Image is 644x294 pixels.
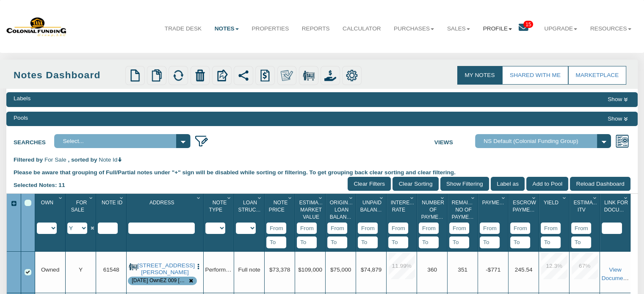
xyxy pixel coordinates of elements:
[538,18,583,39] a: Upgrade
[37,197,65,234] div: Sort None
[346,69,358,81] img: settings.png
[571,197,600,248] div: Sort None
[541,197,569,248] div: Sort None
[128,197,203,234] div: Sort None
[391,200,416,213] span: Interest Rate
[544,200,558,206] span: Yield
[297,236,317,248] input: To
[297,223,317,234] input: From
[236,197,264,234] div: Sort None
[14,68,123,82] div: Notes Dashboard
[541,197,569,223] div: Yield Sort None
[574,200,603,213] span: Estimated Itv
[526,177,568,191] input: Add to Pool
[68,157,69,163] span: ,
[348,177,391,191] input: Clear Filters
[259,69,271,81] img: history.png
[25,200,31,206] div: Select All
[491,177,525,191] input: Label as
[358,197,386,223] div: Unpaid Balance Sort None
[286,194,294,202] div: Column Menu
[408,194,416,202] div: Column Menu
[482,200,518,206] span: Payment(P&I)
[238,267,260,273] span: Full note
[330,267,351,273] span: $75,000
[149,200,174,206] span: Address
[195,194,203,202] div: Column Menu
[387,18,441,39] a: Purchases
[281,69,293,81] img: make_own.png
[452,200,481,220] span: Remaining No Of Payments
[205,267,233,273] span: Performing
[388,223,408,234] input: From
[194,134,208,148] img: edit_filter_icon.png
[172,69,184,81] img: refresh.png
[98,197,126,223] div: Note Id Sort None
[297,197,325,223] div: Estimated Market Value Sort None
[14,114,28,122] div: Pools
[480,236,500,248] input: To
[602,197,630,223] div: Link For Documents Sort None
[67,197,96,223] div: For Sale Sort None
[388,197,417,248] div: Sort None
[347,194,355,202] div: Column Menu
[572,253,598,279] div: 67.0
[87,194,95,202] div: Column Menu
[510,236,530,248] input: To
[327,197,356,223] div: Original Loan Balance Sort None
[132,277,188,284] div: Note is contained in the pool 9-4-25 OwnEZ 009 T3
[388,197,417,223] div: Interest Rate Sort None
[205,197,234,234] div: Sort None
[303,69,315,81] img: for_sale.png
[570,177,630,191] input: Reload Dashboard
[209,200,227,213] span: Note Type
[510,223,530,234] input: From
[419,197,447,248] div: Sort None
[469,194,477,202] div: Column Menu
[480,197,508,248] div: Sort None
[421,200,449,220] span: Number Of Payments
[266,236,286,248] input: To
[238,69,249,81] img: share.svg
[449,236,469,248] input: To
[138,262,193,276] a: 1144 North Tibbs, Indianapolis, IN, 46222
[361,267,381,273] span: $74,879
[480,197,508,223] div: Payment(P&I) Sort None
[388,236,408,248] input: To
[266,223,286,234] input: From
[427,267,437,273] span: 360
[327,223,347,234] input: From
[14,94,30,103] div: Labels
[584,18,638,39] a: Resources
[449,197,478,248] div: Sort None
[378,194,386,202] div: Column Menu
[67,197,96,234] div: Sort None
[449,223,469,234] input: From
[158,18,208,39] a: Trade Desk
[458,267,467,273] span: 351
[37,197,65,223] div: Own Sort None
[266,197,295,223] div: Note Price Sort None
[245,18,295,39] a: Properties
[194,69,206,81] img: trash.png
[128,197,203,223] div: Address Sort None
[195,262,202,271] button: Press to open the note menu
[6,16,67,37] img: 579666
[419,223,439,234] input: From
[419,236,439,248] input: To
[602,197,630,234] div: Sort None
[99,157,117,163] span: Note Id
[434,134,475,146] label: Views
[561,194,569,202] div: Column Menu
[44,157,66,163] span: For Sale
[601,267,630,281] a: View Documents
[330,200,354,220] span: Original Loan Balance
[480,223,500,234] input: From
[530,194,538,202] div: Column Menu
[269,200,288,213] span: Note Price
[358,236,378,248] input: To
[541,253,567,279] div: 12.3
[256,194,264,202] div: Column Menu
[476,18,518,39] a: Profile
[71,157,97,163] span: sorted by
